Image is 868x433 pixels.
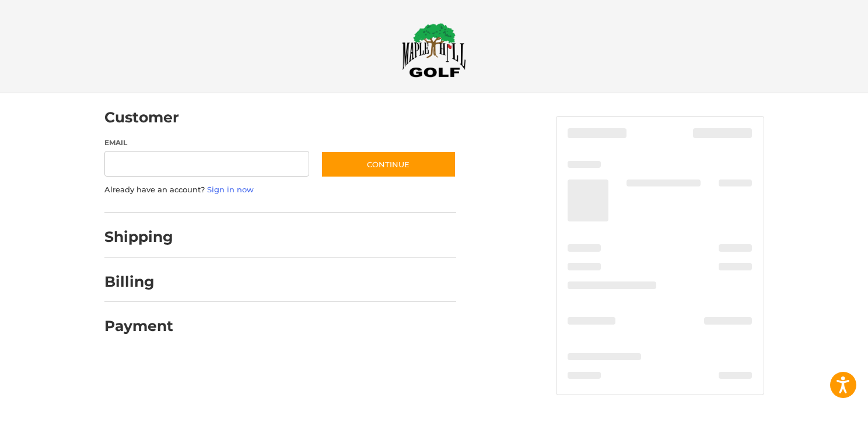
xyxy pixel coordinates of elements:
iframe: Google Customer Reviews [772,402,868,433]
a: Sign in now [207,185,254,194]
h2: Billing [104,273,173,291]
h2: Customer [104,108,179,126]
button: Continue [321,151,456,178]
h2: Shipping [104,228,173,246]
p: Already have an account? [104,184,456,196]
h2: Payment [104,317,173,335]
img: Maple Hill Golf [402,23,466,78]
label: Email [104,138,310,148]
